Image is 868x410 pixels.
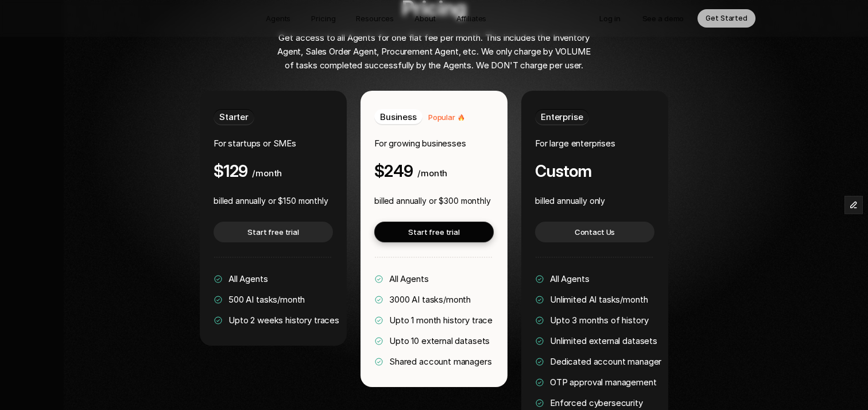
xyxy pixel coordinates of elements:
[535,162,591,180] h4: Custom
[550,273,590,284] span: All Agents
[428,113,455,122] span: Popular
[214,138,296,149] span: For startups or SMEs
[591,9,628,28] a: Log in
[389,273,429,284] span: All Agents
[247,226,299,238] p: Start free trial
[228,273,268,284] span: All Agents
[252,168,282,179] span: /month
[219,111,249,122] span: Starter
[550,356,661,367] span: Dedicated account manager
[456,13,487,24] p: Affiliates
[389,294,471,305] span: 3000 AI tasks/month
[349,9,401,28] a: Resources
[414,13,435,24] p: About
[535,138,615,149] span: For large enterprises
[599,13,620,24] p: Log in
[550,335,657,346] span: Unlimited external datasets
[266,13,290,24] p: Agents
[374,194,491,208] p: billed annually or $300 monthly
[389,356,492,367] span: Shared account managers
[408,226,460,238] p: Start free trial
[214,162,247,180] h4: $129
[214,194,328,208] p: billed annually or $150 monthly
[389,335,490,346] span: Upto 10 external datasets
[408,9,442,28] a: About
[417,168,447,179] span: /month
[380,111,417,122] span: Business
[374,222,494,242] a: Start free trial
[550,397,643,408] span: Enforced cybersecurity
[389,315,493,326] span: Upto 1 month history trace
[550,294,648,305] span: Unlimited AI tasks/month
[845,196,862,214] button: Edit Framer Content
[642,13,684,24] p: See a demo
[541,111,583,122] span: Enterprise
[697,9,755,28] a: Get Started
[374,138,466,149] span: For growing businesses
[706,13,747,24] p: Get Started
[575,226,615,238] p: Contact Us
[277,32,593,71] span: Get access to all Agents for one flat fee per month. This includes the Inventory Agent, Sales Ord...
[550,377,657,388] span: OTP approval management
[311,13,335,24] p: Pricing
[634,9,692,28] a: See a demo
[535,222,654,242] a: Contact Us
[535,194,605,208] p: billed annually only
[304,9,342,28] a: Pricing
[356,13,394,24] p: Resources
[374,162,413,180] h4: $249
[449,9,494,28] a: Affiliates
[228,315,339,326] span: Upto 2 weeks history traces
[550,315,648,326] span: Upto 3 months of history
[228,294,305,305] span: 500 AI tasks/month
[259,9,297,28] a: Agents
[214,222,333,242] a: Start free trial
